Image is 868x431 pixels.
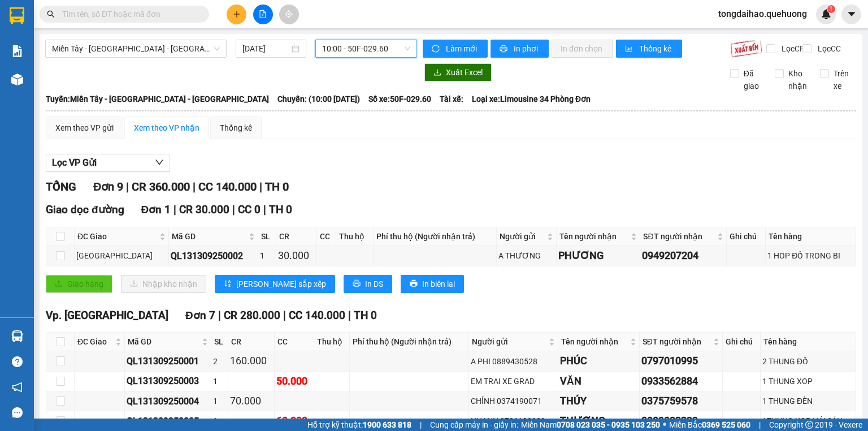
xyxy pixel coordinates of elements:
span: Miền Tây - Phan Rang - Ninh Sơn [52,40,220,57]
span: SĐT người nhận [643,335,711,348]
td: QL131309250004 [125,391,211,411]
div: 1 THUNG ĐÈN [762,395,854,407]
span: sort-ascending [224,279,232,288]
span: Đơn 1 [141,203,171,216]
span: 1 [829,5,833,13]
button: uploadGiao hàng [46,275,112,293]
span: Lọc CR [777,42,806,55]
strong: 0708 023 035 - 0935 103 250 [557,420,660,429]
button: sort-ascending[PERSON_NAME] sắp xếp [215,275,335,293]
td: 0375759578 [640,391,723,411]
span: plus [233,10,241,18]
button: plus [227,5,246,24]
span: 10:00 - 50F-029.60 [322,40,411,57]
td: THƯƠNG [558,411,640,431]
button: bar-chartThống kê [616,40,682,58]
span: | [259,180,262,193]
td: THÚY [558,391,640,411]
sup: 1 [827,5,835,13]
div: PHÚC [560,353,637,369]
span: Hỗ trợ kỹ thuật: [307,419,411,431]
div: Xem theo VP gửi [55,122,114,134]
span: Cung cấp máy in - giấy in: [430,419,518,431]
span: Thống kê [639,42,673,55]
button: downloadXuất Excel [424,63,492,81]
input: 13/09/2025 [242,42,289,55]
div: NHANH 0706182222 [471,415,556,427]
div: 0797010995 [641,353,721,369]
span: [PERSON_NAME] sắp xếp [236,278,326,290]
div: QL131309250002 [171,249,256,263]
div: QL131309250001 [127,354,209,368]
button: aim [279,5,299,24]
div: 0933562884 [641,373,721,389]
span: CC 0 [238,203,261,216]
span: CR 280.000 [224,309,280,322]
span: Tên người nhận [559,230,629,243]
span: Loại xe: Limousine 34 Phòng Đơn [472,93,591,105]
div: 50.000 [276,373,312,389]
td: 0949207204 [640,246,727,266]
span: Tên người nhận [561,335,628,348]
div: [GEOGRAPHIC_DATA] [76,249,167,262]
span: Lọc CC [813,42,843,55]
div: VĂN [560,373,637,389]
td: PHÚC [558,351,640,371]
span: | [263,203,266,216]
span: download [433,68,441,77]
span: ĐC Giao [77,230,157,243]
span: | [126,180,129,193]
span: Đã giao [739,67,767,92]
div: 1 HOP ĐỒ TRONG BI [767,249,854,262]
span: | [193,180,196,193]
span: down [155,158,164,167]
button: downloadNhập kho nhận [121,275,206,293]
span: Xuất Excel [446,66,483,79]
img: 9k= [730,40,762,58]
div: 0375759578 [641,393,721,409]
span: Tài xế: [440,93,463,105]
div: 1 [213,415,227,427]
span: TH 0 [265,180,289,193]
span: Làm mới [446,42,479,55]
div: 160.000 [230,353,272,369]
span: Mã GD [128,335,199,348]
div: PHƯƠNG [558,248,639,264]
button: file-add [253,5,273,24]
th: Thu hộ [314,333,350,351]
div: Xem theo VP nhận [134,122,199,134]
th: Thu hộ [336,227,374,246]
td: 0797010995 [640,351,723,371]
th: CR [276,227,318,246]
span: search [47,10,55,18]
button: In đơn chọn [552,40,613,58]
div: 1 [213,395,227,407]
div: 2 [213,355,227,368]
td: 0933562884 [640,372,723,391]
span: Đơn 7 [185,309,215,322]
span: Số xe: 50F-029.60 [368,93,431,105]
th: Tên hàng [761,333,856,351]
strong: 1900 633 818 [363,420,411,429]
img: solution-icon [11,45,23,57]
th: SL [211,333,229,351]
span: TỔNG [46,180,76,193]
button: Lọc VP Gửi [46,154,170,172]
div: 1THUNG XOP HẢI SẢN [762,415,854,427]
b: Tuyến: Miền Tây - [GEOGRAPHIC_DATA] - [GEOGRAPHIC_DATA] [46,94,269,104]
span: Chuyến: (10:00 [DATE]) [277,93,360,105]
div: 30.000 [278,248,315,264]
div: 2 THUNG ĐỒ [762,355,854,368]
span: In phơi [514,42,540,55]
td: QL131309250002 [169,246,258,266]
span: Người gửi [500,230,545,243]
div: A PHI 0889430528 [471,355,556,368]
div: THƯƠNG [560,413,637,429]
span: SĐT người nhận [643,230,715,243]
div: 0949207204 [642,248,724,264]
span: Mã GD [172,230,246,243]
span: copyright [805,421,813,429]
span: Kho nhận [784,67,811,92]
span: message [12,407,23,418]
span: Vp. [GEOGRAPHIC_DATA] [46,309,168,322]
